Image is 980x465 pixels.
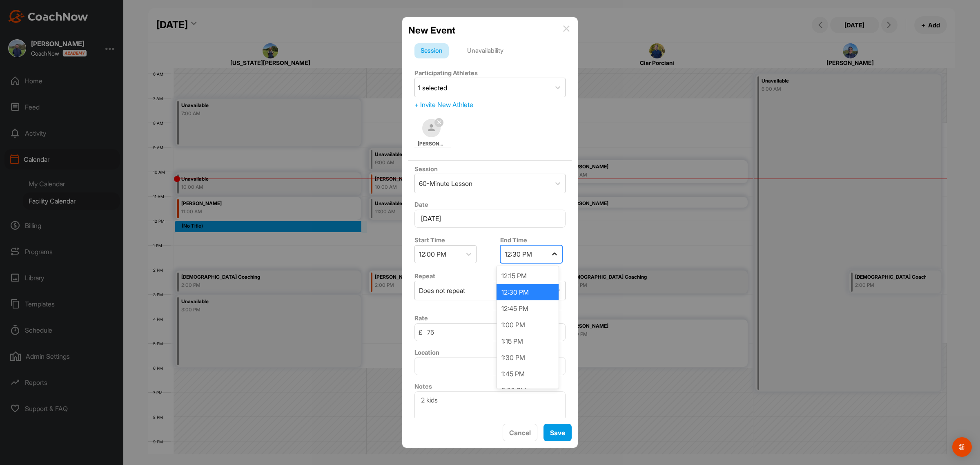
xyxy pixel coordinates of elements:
[414,314,428,322] label: Rate
[500,236,527,244] label: End Time
[419,179,472,188] div: 60-Minute Lesson
[503,424,537,441] button: Cancel
[497,317,559,333] div: 1:00 PM
[414,201,428,208] label: Date
[497,382,559,398] div: 2:00 PM
[408,23,455,37] h2: New Event
[497,333,559,349] div: 1:15 PM
[414,210,566,228] input: Select Date
[418,140,445,148] span: [PERSON_NAME]
[497,268,559,284] div: 12:15 PM
[419,286,465,295] div: Does not repeat
[497,284,559,300] div: 12:30 PM
[414,43,449,59] div: Session
[414,165,438,173] label: Session
[419,249,446,259] div: 12:00 PM
[563,25,570,32] img: info
[497,366,559,382] div: 1:45 PM
[422,119,441,137] img: default-ef6cabf814de5a2bf16c804365e32c732080f9872bdf737d349900a9daf73cf9.png
[414,349,439,356] label: Location
[505,249,532,259] div: 12:30 PM
[414,69,478,77] label: Participating Athletes
[414,272,435,280] label: Repeat
[497,300,559,317] div: 12:45 PM
[419,327,422,337] span: £
[543,424,572,441] button: Save
[414,382,432,390] label: Notes
[497,349,559,366] div: 1:30 PM
[414,236,445,244] label: Start Time
[952,437,972,457] div: Open Intercom Messenger
[461,43,510,59] div: Unavailability
[418,83,447,93] div: 1 selected
[414,323,566,341] input: 0
[414,100,566,110] div: + Invite New Athlete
